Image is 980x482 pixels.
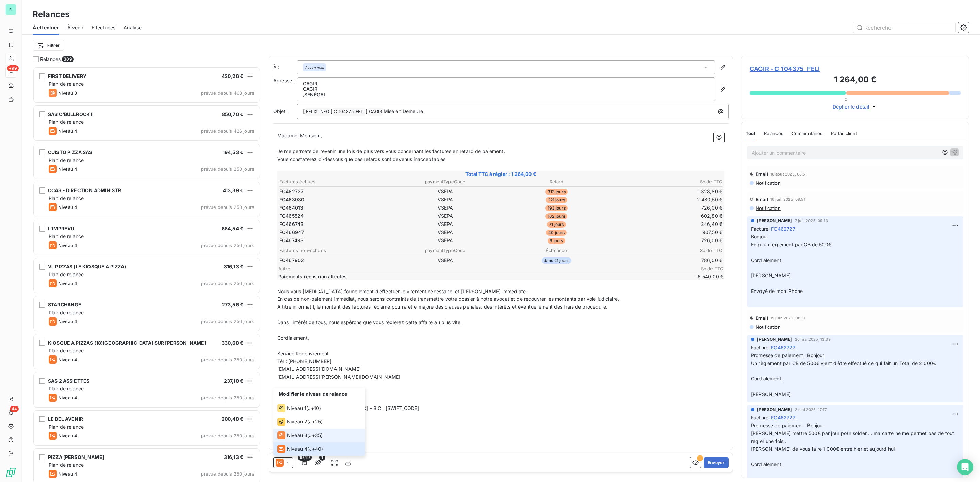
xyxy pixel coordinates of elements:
span: 194,53 € [223,149,243,155]
span: Paiements reçus non affectés [278,273,681,280]
div: Open Intercom Messenger [957,459,973,475]
span: 200,48 € [222,416,243,422]
span: Modifier le niveau de relance [279,391,347,397]
span: ] [331,108,332,114]
span: J+10 ) [308,405,321,412]
span: 71 jours [547,221,566,228]
span: 309 [62,56,73,62]
span: Notification [755,324,781,330]
h3: 1 264,00 € [750,73,961,87]
span: 316,13 € [224,454,243,460]
label: À : [273,64,297,71]
span: 15 juin 2025, 08:51 [770,316,806,320]
span: Total TTC à régler : 1 264,00 € [278,171,723,178]
span: Plan de relance [49,195,84,201]
th: paymentTypeCode [390,247,501,254]
p: CAGIR [303,81,709,86]
span: 16 août 2025, 08:51 [770,172,807,176]
span: 430,26 € [222,73,243,79]
span: Niveau 2 [287,418,307,425]
span: 221 jours [546,197,567,203]
span: Email [756,171,768,177]
span: prévue depuis 250 jours [201,281,254,286]
span: ] [366,108,367,114]
span: Cordialement, [277,335,309,341]
span: Promesse de paiement : Bonjour Un règlement par CB de 500€ vient d’être effectué ce qui fait un T... [751,352,936,397]
button: Envoyer [704,457,729,468]
span: STARCHANGE [48,302,82,308]
span: prévue depuis 250 jours [201,433,254,438]
span: SAS 2 ASSIETTES [48,378,89,384]
th: Échéance [501,247,612,254]
span: prévue depuis 250 jours [201,357,254,362]
span: Notification [755,205,781,211]
span: Email [756,197,768,202]
span: VL PIZZAS (LE KIOSQUE A PIZZA) [48,264,126,269]
span: CAGIR - C_104375_FELI [750,64,961,73]
span: [EMAIL_ADDRESS][DOMAIN_NAME] [277,366,361,372]
span: LE BEL AVENIR [48,416,83,422]
span: Adresse : [273,78,295,83]
span: Facture : [751,344,770,351]
span: Plan de relance [49,310,84,315]
span: 26 mai 2025, 13:39 [795,337,831,342]
span: 684,54 € [222,226,243,231]
span: SAS O’BULLROCK II [48,111,94,117]
span: 850,70 € [222,111,243,117]
th: Factures échues [279,178,390,185]
div: ( [277,418,323,426]
span: FC463930 [279,196,304,203]
td: VSEPA [390,256,501,264]
div: ( [277,431,323,439]
div: FI [5,4,16,15]
span: 193 jours [545,205,568,211]
span: FC467493 [279,237,304,244]
span: 413,39 € [223,187,243,193]
span: Niveau 4 [58,243,77,248]
span: Plan de relance [49,462,84,468]
span: prévue depuis 426 jours [201,128,254,134]
span: prévue depuis 250 jours [201,471,254,477]
span: J+40 ) [309,446,323,452]
th: Solde TTC [612,247,723,254]
span: Portail client [831,131,857,136]
span: Niveau 4 [58,471,77,477]
span: Niveau 1 [287,405,306,412]
span: FC462727 [279,188,304,195]
span: Niveau 4 [58,395,77,400]
span: Plan de relance [49,157,84,163]
span: C_104375_FELI [333,108,365,116]
span: A titre informatif, le montant des factures réclamé pourra être majoré des clauses pénales, des i... [277,304,607,310]
span: Envoyé de mon iPhone [751,288,803,294]
span: Niveau 3 [287,432,307,439]
span: FC462727 [771,225,795,232]
span: Niveau 4 [58,166,77,172]
td: FC467902 [279,256,390,264]
span: Facture : [751,225,770,232]
th: Retard [501,178,612,185]
td: VSEPA [390,212,501,220]
span: CAGIR [368,108,383,116]
input: Rechercher [853,22,955,33]
span: À venir [67,24,83,31]
span: Dans l’intérêt de tous, nous espérons que vous règlerez cette affaire au plus vite. [277,319,462,325]
span: Plan de relance [49,233,84,239]
button: Filtrer [33,40,64,51]
span: 40 jours [546,230,567,236]
span: 16 juil. 2025, 08:51 [770,197,805,201]
span: 44 [10,406,19,412]
h3: Relances [33,8,69,20]
span: KIOSQUE A PIZZAS (18)[GEOGRAPHIC_DATA] SUR [PERSON_NAME] [48,340,206,346]
span: Plan de relance [49,348,84,353]
span: 313 jours [545,189,568,195]
span: Plan de relance [49,424,84,430]
span: Je me permets de revenir une fois de plus vers vous concernant les factures en retard de paiement. [277,148,505,154]
span: Autre [278,266,683,271]
span: 19/19 [298,454,312,461]
span: 7 juil. 2025, 09:13 [795,219,828,223]
td: 246,40 € [612,220,723,228]
span: CUISTO PIZZA SAS [48,149,92,155]
span: FC462727 [771,344,795,351]
button: Déplier le détail [831,103,880,111]
span: FC466947 [279,229,304,236]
